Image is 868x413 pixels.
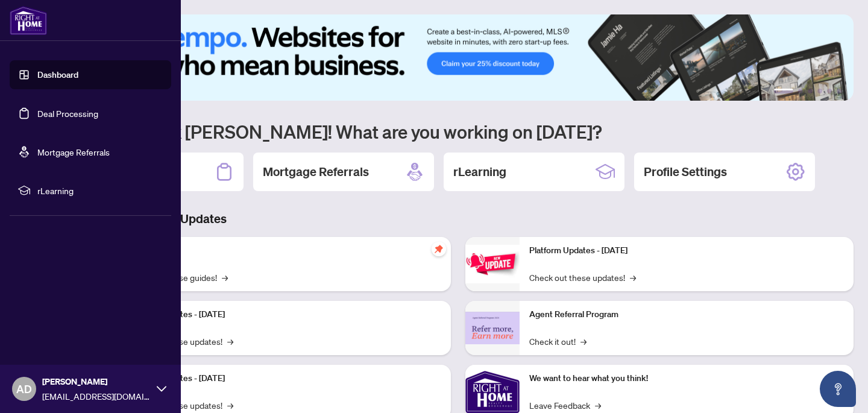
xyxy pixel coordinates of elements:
[595,399,601,412] span: →
[808,89,813,93] button: 3
[37,184,163,197] span: rLearning
[63,120,854,143] h1: Welcome back [PERSON_NAME]! What are you working on [DATE]?
[465,312,520,345] img: Agent Referral Program
[630,271,636,284] span: →
[10,6,47,35] img: logo
[529,271,636,284] a: Check out these updates!→
[798,89,803,93] button: 2
[820,371,856,407] button: Open asap
[529,244,844,257] p: Platform Updates - [DATE]
[63,14,854,101] img: Slide 0
[37,108,98,119] a: Deal Processing
[529,308,844,321] p: Agent Referral Program
[529,335,587,348] a: Check it out!→
[37,147,110,157] a: Mortgage Referrals
[529,399,601,412] a: Leave Feedback→
[42,375,151,388] span: [PERSON_NAME]
[222,271,228,284] span: →
[529,372,844,385] p: We want to hear what you think!
[580,335,587,348] span: →
[774,89,793,93] button: 1
[263,163,369,180] h2: Mortgage Referrals
[127,244,441,257] p: Self-Help
[227,399,233,412] span: →
[465,245,520,283] img: Platform Updates - June 23, 2025
[16,380,32,397] span: AD
[63,210,854,227] h3: Brokerage & Industry Updates
[837,89,841,93] button: 6
[42,389,151,403] span: [EMAIL_ADDRESS][DOMAIN_NAME]
[817,89,822,93] button: 4
[127,372,441,385] p: Platform Updates - [DATE]
[432,242,446,256] span: pushpin
[227,335,233,348] span: →
[127,308,441,321] p: Platform Updates - [DATE]
[827,89,832,93] button: 5
[453,163,506,180] h2: rLearning
[644,163,727,180] h2: Profile Settings
[37,69,78,80] a: Dashboard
